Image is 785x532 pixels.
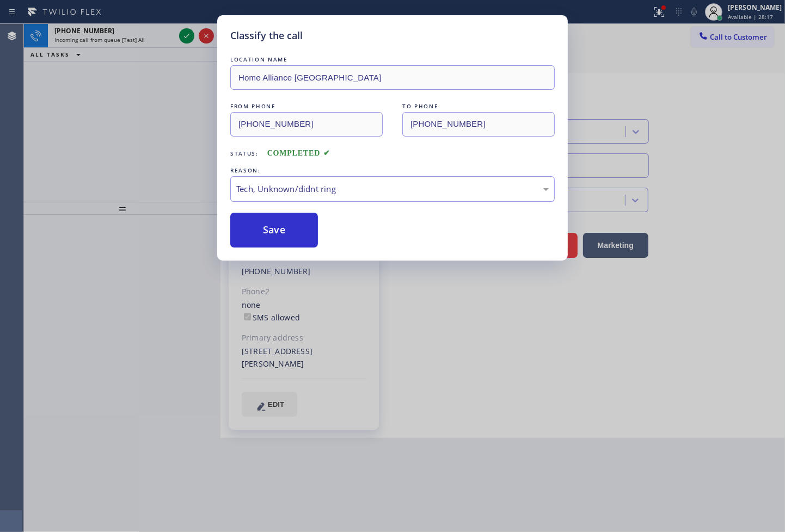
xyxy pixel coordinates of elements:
div: TO PHONE [402,101,555,112]
button: Save [230,213,318,248]
input: From phone [230,112,383,137]
span: Status: [230,150,259,157]
div: LOCATION NAME [230,54,555,65]
span: COMPLETED [267,149,330,157]
input: To phone [402,112,555,137]
div: FROM PHONE [230,101,383,112]
h5: Classify the call [230,28,303,43]
div: REASON: [230,165,555,176]
div: Tech, Unknown/didnt ring [236,183,549,195]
